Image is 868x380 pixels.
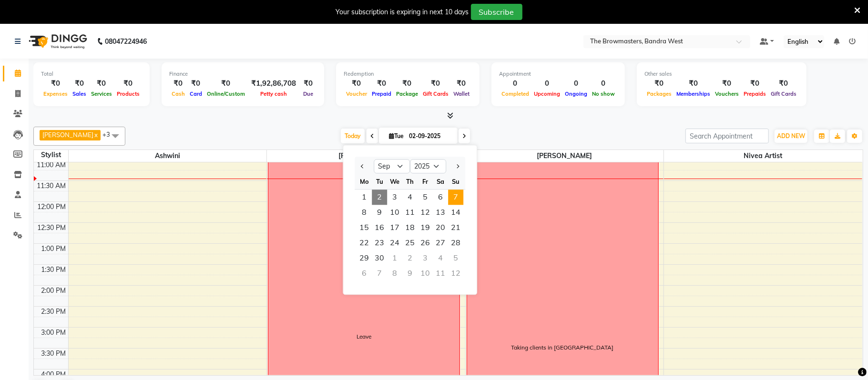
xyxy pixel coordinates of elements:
[387,250,402,266] div: Wednesday, October 1, 2025
[394,90,420,97] span: Package
[369,78,394,89] div: ₹0
[448,205,463,220] span: 14
[169,90,187,97] span: Cash
[433,190,448,205] div: Saturday, September 6, 2025
[357,250,372,266] div: Monday, September 29, 2025
[372,174,387,189] div: Tu
[768,90,799,97] span: Gift Cards
[433,235,448,250] div: Saturday, September 27, 2025
[344,90,369,97] span: Voucher
[336,7,469,17] div: Your subscription is expiring in next 10 days
[300,78,317,89] div: ₹0
[590,78,617,89] div: 0
[433,205,448,220] span: 13
[402,220,418,235] span: 18
[420,90,451,97] span: Gift Cards
[644,70,799,78] div: Other sales
[35,181,68,191] div: 11:30 AM
[433,220,448,235] div: Saturday, September 20, 2025
[387,174,402,189] div: We
[471,4,522,20] button: Subscribe
[713,90,741,97] span: Vouchers
[387,205,402,220] span: 10
[402,190,418,205] div: Thursday, September 4, 2025
[357,235,372,250] span: 22
[42,131,93,139] span: [PERSON_NAME]
[741,90,768,97] span: Prepaids
[402,235,418,250] span: 25
[372,205,387,220] div: Tuesday, September 9, 2025
[204,90,247,97] span: Online/Custom
[247,78,300,89] div: ₹1,92,86,708
[466,150,664,162] span: [PERSON_NAME]
[387,235,402,250] div: Wednesday, September 24, 2025
[357,174,372,189] div: Mo
[418,205,433,220] div: Friday, September 12, 2025
[93,131,98,139] a: x
[357,250,372,266] span: 29
[344,78,369,89] div: ₹0
[387,220,402,235] div: Wednesday, September 17, 2025
[258,90,289,97] span: Petty cash
[448,235,463,250] div: Sunday, September 28, 2025
[674,90,713,97] span: Memberships
[410,160,446,174] select: Select year
[89,78,114,89] div: ₹0
[562,90,590,97] span: Ongoing
[169,70,317,78] div: Finance
[102,130,117,138] span: +3
[402,235,418,250] div: Thursday, September 25, 2025
[114,78,142,89] div: ₹0
[89,90,114,97] span: Services
[357,266,372,281] div: Monday, October 6, 2025
[357,235,372,250] div: Monday, September 22, 2025
[406,129,454,143] input: 2025-09-02
[204,78,247,89] div: ₹0
[402,266,418,281] div: Thursday, October 9, 2025
[451,78,472,89] div: ₹0
[40,328,68,338] div: 3:00 PM
[387,205,402,220] div: Wednesday, September 10, 2025
[418,190,433,205] span: 5
[372,250,387,266] span: 30
[418,174,433,189] div: Fr
[433,220,448,235] span: 20
[402,250,418,266] div: Thursday, October 2, 2025
[394,78,420,89] div: ₹0
[448,205,463,220] div: Sunday, September 14, 2025
[777,132,805,140] span: ADD NEW
[402,205,418,220] div: Thursday, September 11, 2025
[24,28,90,55] img: logo
[357,205,372,220] span: 8
[41,78,70,89] div: ₹0
[40,370,68,380] div: 4:00 PM
[69,150,267,162] span: Ashwini
[372,190,387,205] div: Tuesday, September 2, 2025
[418,235,433,250] span: 26
[453,159,461,174] button: Next month
[357,190,372,205] div: Monday, September 1, 2025
[402,220,418,235] div: Thursday, September 18, 2025
[433,174,448,189] div: Sa
[448,220,463,235] span: 21
[448,220,463,235] div: Sunday, September 21, 2025
[105,28,147,55] b: 08047224946
[531,78,562,89] div: 0
[372,235,387,250] div: Tuesday, September 23, 2025
[775,130,807,143] button: ADD NEW
[418,205,433,220] span: 12
[418,266,433,281] div: Friday, October 10, 2025
[372,220,387,235] span: 16
[70,90,89,97] span: Sales
[448,174,463,189] div: Su
[34,150,68,160] div: Stylist
[499,70,617,78] div: Appointment
[402,190,418,205] span: 4
[562,78,590,89] div: 0
[369,90,394,97] span: Prepaid
[187,90,204,97] span: Card
[499,90,531,97] span: Completed
[36,223,68,233] div: 12:30 PM
[433,190,448,205] span: 6
[374,160,410,174] select: Select month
